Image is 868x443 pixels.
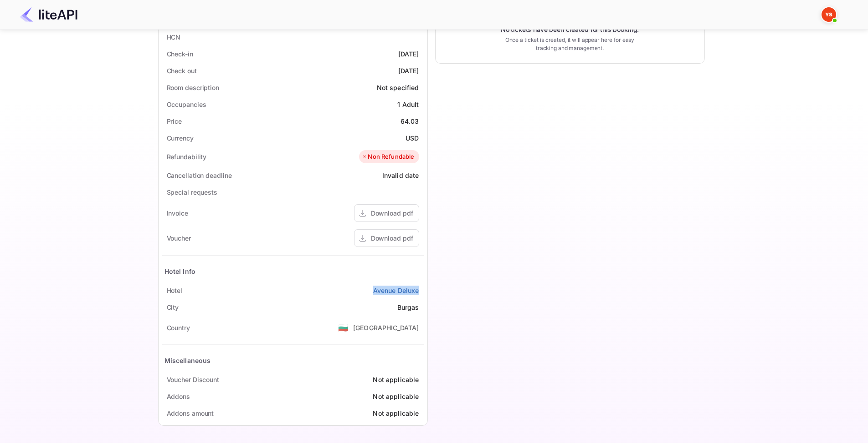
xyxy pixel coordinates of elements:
[167,187,217,197] div: Special requests
[406,133,419,143] div: USD
[167,171,232,180] div: Cancellation deadline
[167,408,214,418] div: Addons amount
[373,375,419,384] div: Not applicable
[167,233,191,243] div: Voucher
[167,100,206,109] div: Occupancies
[373,392,419,401] div: Not applicable
[167,152,207,161] div: Refundability
[167,302,179,312] div: City
[501,25,639,34] p: No tickets have been created for this booking.
[167,116,182,126] div: Price
[498,36,642,52] p: Once a ticket is created, it will appear here for easy tracking and management.
[822,7,836,22] img: Yandex Support
[164,267,196,276] div: Hotel Info
[338,319,349,336] span: United States
[167,392,190,401] div: Addons
[167,323,190,332] div: Country
[377,83,419,92] div: Not specified
[20,7,77,22] img: LiteAPI Logo
[373,286,419,295] a: Avenue Deluxe
[371,233,413,243] div: Download pdf
[397,100,419,109] div: 1 Adult
[398,49,419,59] div: [DATE]
[373,408,419,418] div: Not applicable
[398,66,419,76] div: [DATE]
[167,83,219,92] div: Room description
[382,171,419,180] div: Invalid date
[167,66,197,76] div: Check out
[164,356,211,365] div: Miscellaneous
[167,32,181,42] div: HCN
[167,133,194,143] div: Currency
[371,208,413,218] div: Download pdf
[167,49,193,59] div: Check-in
[353,323,419,332] div: [GEOGRAPHIC_DATA]
[361,152,414,161] div: Non Refundable
[397,302,419,312] div: Burgas
[167,286,183,295] div: Hotel
[167,208,188,218] div: Invoice
[401,116,419,126] div: 64.03
[167,375,219,384] div: Voucher Discount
